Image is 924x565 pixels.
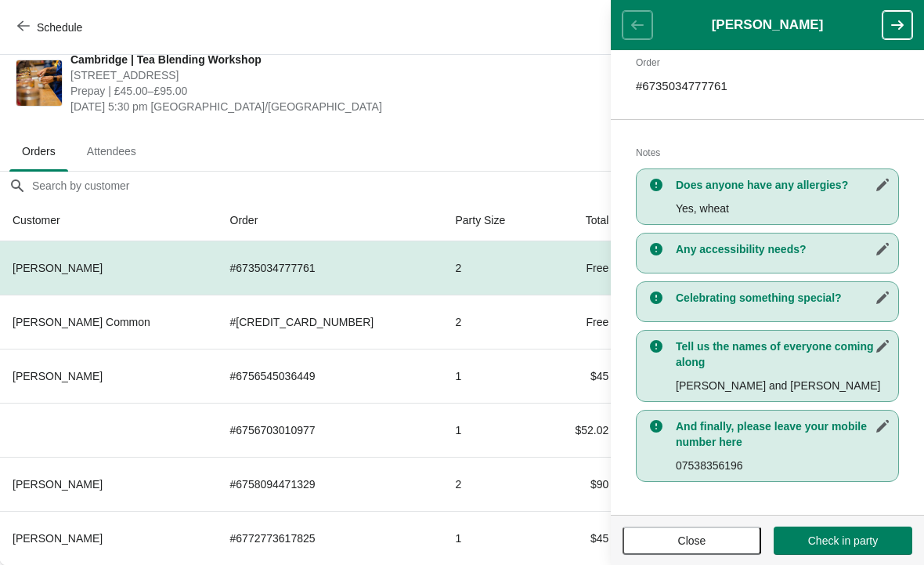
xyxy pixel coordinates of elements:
[676,201,890,216] p: Yes, wheat
[623,527,761,555] button: Close
[652,17,882,33] h1: [PERSON_NAME]
[218,403,443,457] td: # 6756703010977
[37,21,82,34] span: Schedule
[218,200,443,241] th: Order
[13,370,103,382] span: [PERSON_NAME]
[218,511,443,565] td: # 6772773617825
[543,200,621,241] th: Total
[676,418,890,450] h3: And finally, please leave your mobile number here
[70,83,629,99] span: Prepay | £45.00–£95.00
[13,262,103,274] span: [PERSON_NAME]
[70,67,629,83] span: [STREET_ADDRESS]
[13,478,103,491] span: [PERSON_NAME]
[442,457,543,511] td: 2
[676,177,890,193] h3: Does anyone have any allergies?
[636,78,899,94] p: # 6735034777761
[16,60,62,106] img: Cambridge | Tea Blending Workshop
[74,137,149,165] span: Attendees
[676,290,890,306] h3: Celebrating something special?
[676,458,890,473] p: 07538356196
[70,52,629,67] span: Cambridge | Tea Blending Workshop
[218,457,443,511] td: # 6758094471329
[636,55,899,71] h2: Order
[442,403,543,457] td: 1
[31,172,924,200] input: Search by customer
[9,137,68,165] span: Orders
[543,295,621,349] td: Free
[442,200,543,241] th: Party Size
[678,534,706,547] span: Close
[676,378,890,393] p: [PERSON_NAME] and [PERSON_NAME]
[8,13,95,42] button: Schedule
[676,339,890,370] h3: Tell us the names of everyone coming along
[636,145,899,161] h2: Notes
[442,295,543,349] td: 2
[808,534,878,547] span: Check in party
[774,527,912,555] button: Check in party
[676,241,890,257] h3: Any accessibility needs?
[543,349,621,403] td: $45
[442,511,543,565] td: 1
[218,295,443,349] td: # [CREDIT_CARD_NUMBER]
[442,241,543,295] td: 2
[70,99,629,114] span: [DATE] 5:30 pm [GEOGRAPHIC_DATA]/[GEOGRAPHIC_DATA]
[543,241,621,295] td: Free
[13,532,103,545] span: [PERSON_NAME]
[543,511,621,565] td: $45
[543,457,621,511] td: $90
[218,349,443,403] td: # 6756545036449
[218,241,443,295] td: # 6735034777761
[543,403,621,457] td: $52.02
[442,349,543,403] td: 1
[13,316,150,328] span: [PERSON_NAME] Common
